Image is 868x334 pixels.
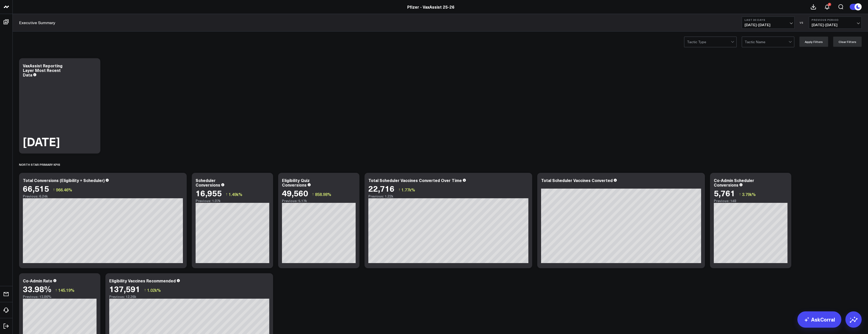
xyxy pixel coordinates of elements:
button: Last 30 Days[DATE]-[DATE] [742,17,795,29]
div: Previous: 148 [714,199,787,203]
div: 33.98% [23,284,51,293]
span: ↑ [312,191,314,198]
div: North Star Primary KPIs [19,159,60,170]
span: 966.46% [56,187,72,192]
div: Eligibility Quiz Conversions [282,177,310,188]
span: 145.19% [58,287,74,293]
div: Co-Admin Rate [23,278,52,283]
div: Total Scheduler Vaccines Converted Over Time [368,177,462,183]
div: 22,716 [368,184,394,193]
span: 1.77k% [401,187,415,192]
div: 49,560 [282,188,308,198]
span: ↑ [739,191,741,198]
div: [DATE] [23,136,60,147]
span: 1.02k% [147,287,161,293]
span: ↑ [53,186,55,193]
div: Total Conversions (Eligibility + Scheduler) [23,177,105,183]
b: Previous Period [812,18,859,21]
div: Scheduler Conversions [196,177,220,188]
b: Last 30 Days [745,18,792,21]
span: [DATE] - [DATE] [812,23,859,27]
div: 66,515 [23,184,49,193]
a: Pfizer - VaxAssist 25-26 [407,4,454,10]
div: Previous: 13.86% [23,295,97,299]
a: Executive Summary [19,20,55,25]
div: 16,955 [196,188,222,198]
div: Total Scheduler Vaccines Converted [541,177,613,183]
div: VaxAssist Reporting Layer Most Recent Data [23,63,62,78]
div: Previous: 12.26k [109,295,269,299]
span: ↑ [144,287,146,293]
div: 137,591 [109,284,140,293]
div: VS [797,21,806,24]
a: AskCorral [797,311,841,328]
button: Previous Period[DATE]-[DATE] [809,17,862,29]
span: ↑ [55,287,57,293]
span: ↑ [398,186,400,193]
div: Previous: 1.22k [368,194,528,198]
div: 5,761 [714,188,735,198]
div: Co-Admin Scheduler Conversions [714,177,754,188]
div: Previous: 5.17k [282,199,356,203]
button: Apply Filters [799,37,828,47]
div: Previous: 1.07k [196,199,269,203]
span: 3.79k% [742,191,756,197]
span: 858.98% [315,191,331,197]
span: 1.49k% [229,191,242,197]
div: Previous: 6.24k [23,194,183,198]
div: 1 [828,3,831,6]
span: ↑ [226,191,228,198]
span: [DATE] - [DATE] [745,23,792,27]
div: Eligibility Vaccines Recommended [109,278,176,283]
button: Clear Filters [833,37,862,47]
